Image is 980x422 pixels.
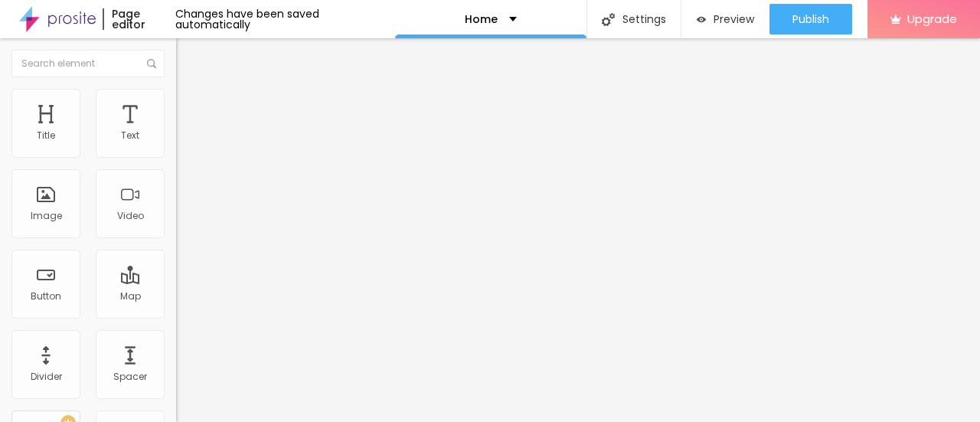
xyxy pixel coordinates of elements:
div: Map [120,291,141,302]
div: Text [121,130,139,141]
div: Title [37,130,55,141]
div: Spacer [113,371,147,382]
p: Home [465,14,498,25]
span: Upgrade [907,12,957,25]
div: Page editor [103,8,176,30]
img: Icone [602,13,615,26]
button: Preview [681,4,769,34]
div: Button [31,291,61,302]
span: Preview [714,13,754,25]
iframe: Editor [176,38,980,422]
div: Video [117,211,144,221]
button: Publish [769,4,852,34]
div: Changes have been saved automatically [175,8,394,30]
div: Divider [31,371,62,382]
img: Icone [147,59,156,68]
span: Publish [792,13,829,25]
img: view-1.svg [697,13,706,26]
input: Search element [11,50,165,77]
div: Image [31,211,62,221]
